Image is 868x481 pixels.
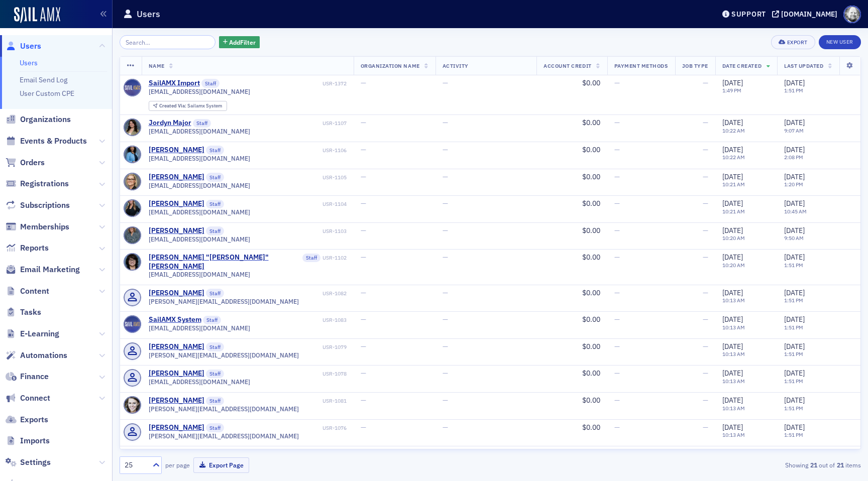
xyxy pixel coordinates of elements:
time: 10:13 AM [722,405,745,412]
div: [PERSON_NAME] [149,423,204,432]
span: — [703,288,708,297]
a: E-Learning [6,328,59,339]
time: 10:13 AM [722,350,745,357]
div: 25 [125,460,147,470]
a: User Custom CPE [20,89,74,98]
span: Profile [843,6,861,23]
span: — [703,315,708,324]
span: Staff [201,79,220,88]
span: — [614,199,620,208]
time: 10:22 AM [722,127,745,134]
div: USR-1083 [223,317,347,323]
span: — [703,423,708,432]
a: [PERSON_NAME] [149,226,204,235]
span: [DATE] [722,226,743,235]
span: $0.00 [582,315,600,324]
span: [DATE] [722,315,743,324]
span: — [703,396,708,405]
span: E-Learning [20,328,59,339]
span: — [614,118,620,127]
span: $0.00 [582,118,600,127]
span: Staff [206,173,224,182]
span: [DATE] [784,315,805,324]
span: Date Created [722,62,762,69]
span: [EMAIL_ADDRESS][DOMAIN_NAME] [149,88,250,95]
span: Staff [206,226,224,235]
span: Email Marketing [20,264,80,275]
a: Organizations [6,114,71,125]
div: USR-1102 [322,255,347,261]
button: Export Page [193,457,249,473]
span: — [443,118,448,127]
span: [PERSON_NAME][EMAIL_ADDRESS][DOMAIN_NAME] [149,405,299,413]
div: Created Via: Sailamx System [149,101,227,111]
span: $0.00 [582,396,600,405]
span: — [703,253,708,262]
a: [PERSON_NAME] [149,173,204,182]
a: Events & Products [6,136,87,147]
span: [DATE] [784,342,805,351]
span: — [361,145,366,154]
time: 1:51 PM [784,350,803,357]
span: $0.00 [582,226,600,235]
a: Connect [6,393,50,404]
span: [PERSON_NAME][EMAIL_ADDRESS][DOMAIN_NAME] [149,298,299,305]
div: SailAMX System [149,315,201,324]
span: — [703,199,708,208]
span: $0.00 [582,288,600,297]
time: 10:21 AM [722,208,745,215]
time: 10:13 AM [722,431,745,438]
div: USR-1105 [226,174,347,181]
span: [DATE] [784,423,805,432]
div: Support [731,10,766,19]
div: USR-1079 [226,344,347,350]
a: Finance [6,371,49,382]
time: 1:51 PM [784,405,803,412]
span: Staff [206,289,224,298]
div: USR-1104 [226,201,347,207]
time: 9:07 AM [784,127,804,134]
span: — [361,315,366,324]
span: — [614,396,620,405]
span: [PERSON_NAME][EMAIL_ADDRESS][DOMAIN_NAME] [149,432,299,440]
a: Users [6,41,41,52]
span: — [443,172,448,181]
span: — [361,396,366,405]
span: [DATE] [722,172,743,181]
time: 1:51 PM [784,297,803,304]
span: [DATE] [722,253,743,262]
span: Last Updated [784,62,823,69]
span: [PERSON_NAME][EMAIL_ADDRESS][DOMAIN_NAME] [149,351,299,359]
span: Orders [20,157,45,168]
span: — [361,253,366,262]
div: USR-1078 [226,371,347,377]
span: [EMAIL_ADDRESS][DOMAIN_NAME] [149,128,250,135]
span: [DATE] [784,118,805,127]
span: — [614,253,620,262]
span: Staff [206,146,224,155]
span: Users [20,41,41,52]
span: Staff [302,254,320,263]
span: Imports [20,435,50,446]
time: 10:13 AM [722,378,745,385]
time: 1:51 PM [784,262,803,269]
span: [DATE] [722,396,743,405]
a: [PERSON_NAME] [149,342,204,351]
a: [PERSON_NAME] [149,289,204,298]
a: [PERSON_NAME] [149,369,204,378]
img: SailAMX [14,7,60,23]
a: SailAMX Import [149,79,200,88]
a: Email Marketing [6,264,80,275]
span: — [361,423,366,432]
span: — [361,288,366,297]
time: 1:20 PM [784,181,803,188]
span: $0.00 [582,78,600,87]
a: [PERSON_NAME] "[PERSON_NAME]" [PERSON_NAME] [149,253,301,271]
span: Activity [443,62,469,69]
span: Staff [203,316,221,325]
input: Search… [120,35,215,49]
